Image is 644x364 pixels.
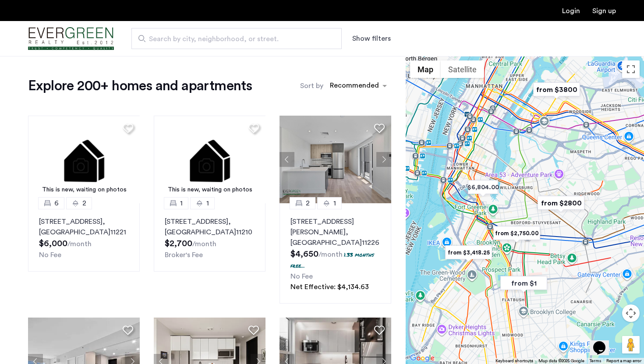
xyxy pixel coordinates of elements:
[165,251,203,258] span: Broker's Fee
[290,283,369,290] span: Net Effective: $4,134.63
[165,239,192,248] span: $2,700
[154,116,266,203] img: 2.gif
[300,81,323,91] label: Sort by
[280,152,294,167] button: Previous apartment
[441,60,484,78] button: Show satellite imagery
[442,243,495,262] div: from $3,418.25
[154,116,266,203] a: This is new, waiting on photos
[534,193,588,213] div: from $2800
[408,353,437,364] img: Google
[28,203,140,272] a: 62[STREET_ADDRESS], [GEOGRAPHIC_DATA]11221No Fee
[39,216,129,237] p: [STREET_ADDRESS] 11221
[306,198,310,209] span: 2
[410,60,441,78] button: Show street map
[562,7,580,14] a: Login
[464,177,502,197] div: $6,804.00
[28,22,114,55] img: logo
[606,358,641,364] a: Report a map error
[192,240,216,247] sub: /month
[54,198,59,209] span: 6
[622,304,640,322] button: Map camera controls
[149,34,317,44] span: Search by city, neighborhood, or street.
[180,198,183,209] span: 1
[590,358,601,364] a: Terms (opens in new tab)
[158,185,262,194] div: This is new, waiting on photos
[408,353,437,364] a: Open this area in Google Maps (opens a new window)
[622,336,640,353] button: Drag Pegman onto the map to open Street View
[39,239,67,248] span: $6,000
[530,80,584,99] div: from $3800
[333,198,336,209] span: 1
[280,203,391,304] a: 21[STREET_ADDRESS][PERSON_NAME], [GEOGRAPHIC_DATA]112261.33 months free...No FeeNet Effective: $4...
[131,28,342,49] input: Apartment Search
[154,203,265,272] a: 11[STREET_ADDRESS], [GEOGRAPHIC_DATA]11210Broker's Fee
[622,60,640,78] button: Toggle fullscreen view
[28,116,140,203] a: This is new, waiting on photos
[318,251,343,258] sub: /month
[497,273,551,293] div: from $1
[376,152,391,167] button: Next apartment
[326,78,391,94] ng-select: sort-apartment
[39,251,61,258] span: No Fee
[290,216,380,248] p: [STREET_ADDRESS][PERSON_NAME] 11226
[28,77,252,95] h1: Explore 200+ homes and apartments
[165,216,255,237] p: [STREET_ADDRESS] 11210
[490,223,544,243] div: from $2,750.00
[329,80,379,93] div: Recommended
[538,359,584,363] span: Map data ©2025 Google
[28,22,114,55] a: Cazamio Logo
[352,33,391,44] button: Show or hide filters
[590,329,618,355] iframe: chat widget
[32,185,136,194] div: This is new, waiting on photos
[290,250,318,258] span: $4,650
[592,7,616,14] a: Registration
[206,198,209,209] span: 1
[67,240,92,247] sub: /month
[28,116,140,203] img: 2.gif
[82,198,86,209] span: 2
[495,358,533,364] button: Keyboard shortcuts
[290,273,313,280] span: No Fee
[280,116,392,203] img: 66a1adb6-6608-43dd-a245-dc7333f8b390_638824126198252652.jpeg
